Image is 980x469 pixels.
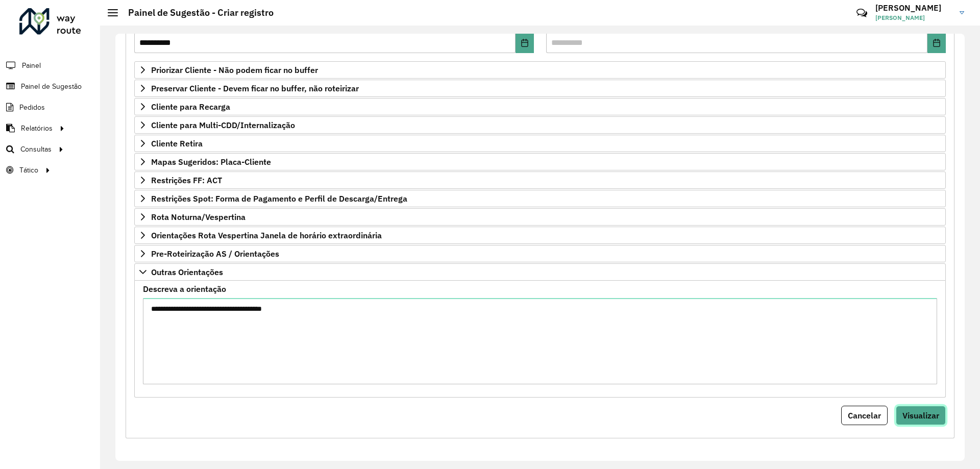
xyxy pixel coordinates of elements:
[134,190,946,207] a: Restrições Spot: Forma de Pagamento e Perfil de Descarga/Entrega
[151,250,279,258] span: Pre-Roteirização AS / Orientações
[151,121,295,129] span: Cliente para Multi-CDD/Internalização
[151,231,382,239] span: Orientações Rota Vespertina Janela de horário extraordinária
[22,60,41,71] span: Painel
[134,227,946,244] a: Orientações Rota Vespertina Janela de horário extraordinária
[118,7,274,18] h2: Painel de Sugestão - Criar registro
[151,268,223,276] span: Outras Orientações
[848,410,881,421] span: Cancelar
[134,153,946,170] a: Mapas Sugeridos: Placa-Cliente
[841,406,888,425] button: Cancelar
[875,13,952,22] span: [PERSON_NAME]
[151,139,203,147] span: Cliente Retira
[143,283,226,295] label: Descreva a orientação
[134,281,946,398] div: Outras Orientações
[151,158,271,166] span: Mapas Sugeridos: Placa-Cliente
[134,61,946,79] a: Priorizar Cliente - Não podem ficar no buffer
[875,3,952,13] h3: [PERSON_NAME]
[516,33,534,53] button: Choose Date
[19,165,38,176] span: Tático
[851,2,873,24] a: Contato Rápido
[151,176,222,184] span: Restrições FF: ACT
[134,80,946,97] a: Preservar Cliente - Devem ficar no buffer, não roteirizar
[902,410,939,421] span: Visualizar
[134,245,946,262] a: Pre-Roteirização AS / Orientações
[19,102,45,113] span: Pedidos
[151,66,318,74] span: Priorizar Cliente - Não podem ficar no buffer
[134,208,946,226] a: Rota Noturna/Vespertina
[151,103,230,111] span: Cliente para Recarga
[151,84,359,92] span: Preservar Cliente - Devem ficar no buffer, não roteirizar
[20,144,52,155] span: Consultas
[927,33,946,53] button: Choose Date
[896,406,946,425] button: Visualizar
[21,123,53,134] span: Relatórios
[134,263,946,281] a: Outras Orientações
[134,135,946,152] a: Cliente Retira
[151,213,246,221] span: Rota Noturna/Vespertina
[134,98,946,115] a: Cliente para Recarga
[151,194,407,203] span: Restrições Spot: Forma de Pagamento e Perfil de Descarga/Entrega
[134,116,946,134] a: Cliente para Multi-CDD/Internalização
[134,171,946,189] a: Restrições FF: ACT
[21,81,82,92] span: Painel de Sugestão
